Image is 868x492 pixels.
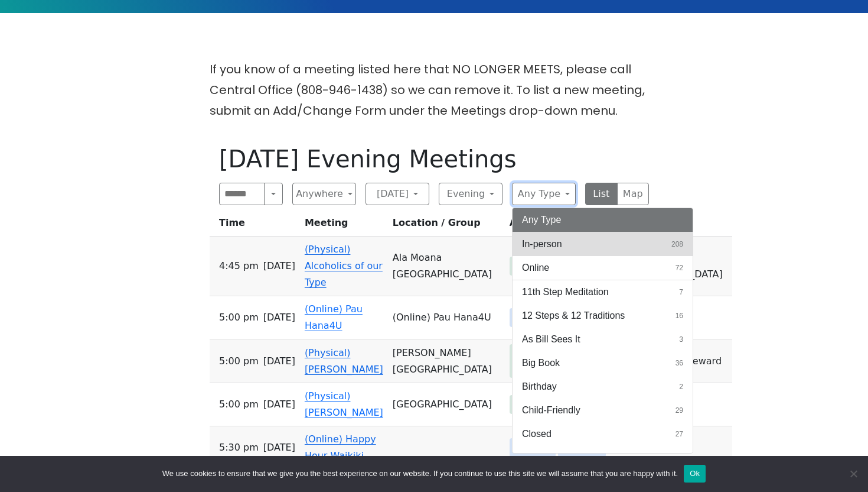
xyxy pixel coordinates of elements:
[522,380,557,394] span: Birthday
[388,383,505,426] td: [GEOGRAPHIC_DATA]
[505,215,619,237] th: Address
[512,208,693,454] div: Any Type
[219,309,259,326] span: 5:00 PM
[264,183,283,205] button: Search
[162,468,678,480] span: We use cookies to ensure that we give you the best experience on our website. If you continue to ...
[263,353,295,370] span: [DATE]
[513,399,693,422] button: Child-Friendly29 results
[679,334,683,345] span: 3 results
[219,145,649,173] h1: [DATE] Evening Meetings
[388,215,505,237] th: Location / Group
[263,396,295,413] span: [DATE]
[263,258,295,274] span: [DATE]
[522,403,580,417] span: Child-Friendly
[305,433,376,461] a: (Online) Happy Hour Waikiki
[219,439,259,456] span: 5:30 PM
[300,215,388,237] th: Meeting
[513,351,693,375] button: Big Book36 results
[847,468,859,480] span: No
[219,183,265,205] input: Search
[513,422,693,446] button: Closed27 results
[522,332,580,347] span: As Bill Sees It
[679,287,683,297] span: 7 results
[210,215,300,237] th: Time
[513,280,693,304] button: 11th Step Meditation7 results
[513,256,693,280] button: Online72 results
[513,328,693,351] button: As Bill Sees It3 results
[676,429,683,439] span: 27 results
[366,183,429,205] button: [DATE]
[210,59,658,121] p: If you know of a meeting listed here that NO LONGER MEETS, please call Central Office (808-946-14...
[617,183,650,205] button: Map
[305,390,383,418] a: (Physical) [PERSON_NAME]
[263,439,295,456] span: [DATE]
[684,465,706,483] button: Ok
[522,356,560,370] span: Big Book
[305,244,383,288] a: (Physical) Alcoholics of our Type
[219,353,259,370] span: 5:00 PM
[263,309,295,326] span: [DATE]
[676,405,683,416] span: 29 results
[388,296,505,339] td: (Online) Pau Hana4U
[513,304,693,328] button: 12 Steps & 12 Traditions16 results
[522,261,549,275] span: Online
[513,446,693,470] button: Daily Reflections44 results
[676,310,683,321] span: 16 results
[676,452,683,463] span: 44 results
[513,208,693,232] button: Any Type
[522,237,562,251] span: In-person
[439,183,502,205] button: Evening
[219,258,259,274] span: 4:45 PM
[522,427,552,441] span: Closed
[292,183,356,205] button: Anywhere
[513,375,693,399] button: Birthday2 results
[305,303,363,331] a: (Online) Pau Hana4U
[676,358,683,368] span: 36 results
[671,239,683,250] span: 208 results
[512,183,576,205] button: Any Type
[676,263,683,273] span: 72 results
[679,381,683,392] span: 2 results
[513,232,693,256] button: In-person208 results
[522,451,592,465] span: Daily Reflections
[388,339,505,383] td: [PERSON_NAME][GEOGRAPHIC_DATA]
[219,396,259,413] span: 5:00 PM
[305,347,383,375] a: (Physical) [PERSON_NAME]
[522,285,609,299] span: 11th Step Meditation
[388,237,505,296] td: Ala Moana [GEOGRAPHIC_DATA]
[585,183,618,205] button: List
[522,309,625,323] span: 12 Steps & 12 Traditions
